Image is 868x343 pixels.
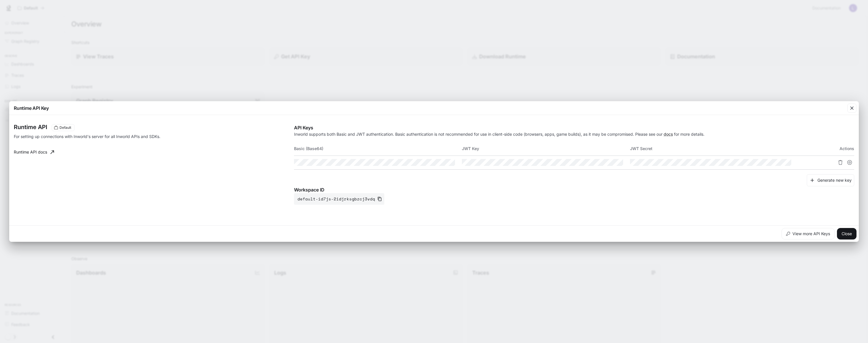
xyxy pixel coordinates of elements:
button: Close [837,228,857,239]
th: Basic (Base64) [294,142,462,156]
button: View more API Keys [781,228,835,239]
th: JWT Secret [630,142,798,156]
a: Runtime API docs [11,146,56,158]
th: Actions [798,142,854,156]
button: default-id7js-2idjrksgbzcj3vdq [294,193,384,205]
th: JWT Key [462,142,630,156]
button: Generate new key [807,174,854,187]
div: These keys will apply to your current workspace only [52,124,74,131]
p: For setting up connections with Inworld's server for all Inworld APIs and SDKs. [14,133,220,139]
button: Delete API key [836,158,845,167]
p: Runtime API Key [14,105,49,112]
p: Workspace ID [294,186,854,193]
p: API Keys [294,124,854,131]
span: Default [57,125,74,130]
p: Inworld supports both Basic and JWT authentication. Basic authentication is not recommended for u... [294,131,854,137]
button: Suspend API key [845,158,854,167]
a: docs [664,132,673,137]
h3: Runtime API [14,124,47,130]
